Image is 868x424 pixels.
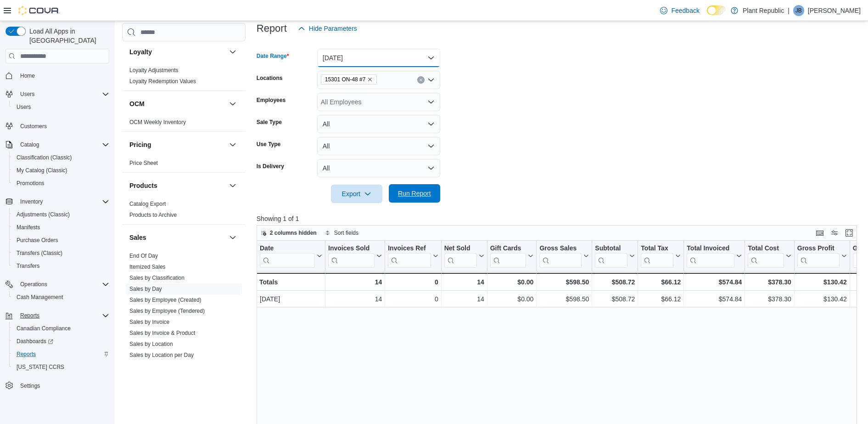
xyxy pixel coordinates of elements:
span: Loyalty Adjustments [129,67,179,74]
div: Date [260,244,315,253]
button: Operations [2,278,113,291]
a: Customers [17,121,50,132]
button: Classification (Classic) [9,151,113,164]
div: Gross Sales [539,244,582,253]
span: Inventory [17,196,109,207]
span: Transfers (Classic) [13,248,109,259]
span: Manifests [17,224,40,231]
div: $0.00 [490,277,533,288]
button: Invoices Sold [328,244,382,268]
a: Adjustments (Classic) [13,209,73,220]
button: Date [260,244,322,268]
span: OCM Weekly Inventory [129,119,186,126]
button: Loyalty [129,47,225,57]
button: Open list of options [427,98,435,106]
span: Sales by Invoice & Product [129,329,195,337]
span: Transfers (Classic) [17,249,62,257]
span: Settings [17,380,109,391]
a: End Of Day [129,253,158,259]
span: [US_STATE] CCRS [17,363,64,371]
div: $0.00 [490,294,534,305]
div: Gross Sales [539,244,582,268]
span: Canadian Compliance [17,325,71,332]
div: 14 [328,277,382,288]
p: [PERSON_NAME] [808,5,861,16]
button: Catalog [17,139,43,150]
span: My Catalog (Classic) [13,165,109,176]
a: Users [13,102,34,113]
button: Total Cost [748,244,791,268]
button: Sales [227,232,238,243]
div: 0 [388,294,438,305]
button: Users [17,89,38,100]
span: Adjustments (Classic) [17,211,70,218]
div: $574.84 [687,294,742,305]
a: Transfers (Classic) [13,248,66,259]
a: Transfers [13,260,43,271]
span: 2 columns hidden [270,229,317,237]
button: Reports [9,348,113,361]
button: OCM [227,98,238,109]
a: OCM Weekly Inventory [129,119,186,125]
span: Reports [13,349,109,360]
div: OCM [122,117,246,131]
button: Products [129,181,225,190]
span: Sales by Invoice [129,318,169,326]
button: Transfers (Classic) [9,247,113,260]
div: 0 [388,277,438,288]
span: Canadian Compliance [13,323,109,334]
button: Users [9,101,113,113]
div: Invoices Sold [328,244,375,253]
div: Loyalty [122,65,246,90]
button: Pricing [129,140,225,149]
span: Sales by Classification [129,274,185,282]
a: Products to Archive [129,212,177,218]
div: $130.42 [797,277,847,288]
label: Sale Type [257,119,282,126]
div: Sales [122,250,246,408]
button: [DATE] [317,49,440,67]
a: Sales by Employee (Created) [129,297,202,303]
span: Reports [17,310,109,321]
a: Canadian Compliance [13,323,74,334]
button: Total Invoiced [687,244,742,268]
span: Dark Mode [707,15,707,16]
a: Sales by Location per Day [129,352,194,358]
span: Sales by Location [129,340,173,348]
a: [US_STATE] CCRS [13,362,68,373]
button: Canadian Compliance [9,322,113,335]
div: Subtotal [595,244,627,253]
div: Gift Card Sales [490,244,526,268]
button: Promotions [9,177,113,190]
button: [US_STATE] CCRS [9,361,113,373]
span: Catalog Export [129,200,166,208]
h3: Sales [129,233,146,242]
span: Reports [20,312,39,319]
div: $574.84 [687,277,742,288]
span: Dashboards [17,338,53,345]
a: Cash Management [13,292,67,303]
span: Users [20,90,34,98]
button: Users [2,88,113,101]
div: Invoices Sold [328,244,375,268]
a: Catalog Export [129,201,166,207]
div: Subtotal [595,244,627,268]
a: Loyalty Redemption Values [129,78,196,85]
div: Totals [259,277,322,288]
button: All [317,137,440,155]
button: Run Report [389,184,440,203]
a: Sales by Invoice & Product [129,330,195,336]
a: Feedback [656,1,703,20]
span: Classification (Classic) [17,154,72,161]
div: Total Tax [641,244,673,268]
div: $130.42 [797,294,847,305]
button: Inventory [17,196,46,207]
div: Gift Cards [490,244,526,253]
span: Users [17,103,31,111]
button: Keyboard shortcuts [814,227,825,238]
div: Invoices Ref [388,244,431,268]
div: Total Cost [748,244,784,268]
a: Sales by Day [129,286,162,292]
button: Remove 15301 ON-48 #7 from selection in this group [367,77,373,82]
span: 15301 ON-48 #7 [321,74,377,85]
